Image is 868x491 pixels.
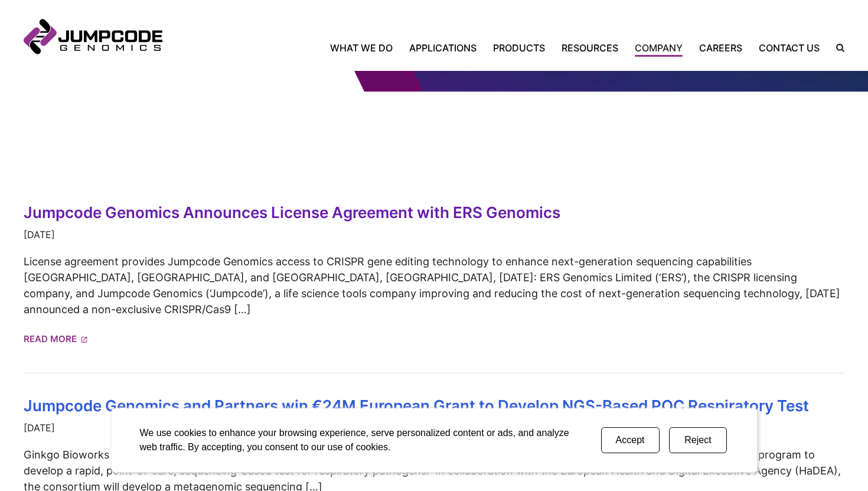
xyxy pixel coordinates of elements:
[162,41,828,55] nav: Primary Navigation
[140,428,569,452] span: We use cookies to enhance your browsing experience, serve personalized content or ads, and analyz...
[750,41,828,55] a: Contact Us
[401,41,485,55] a: Applications
[626,41,691,55] a: Company
[828,44,844,52] label: Search the site.
[553,41,626,55] a: Resources
[24,203,560,222] a: Jumpcode Genomics Announces License Agreement with ERS Genomics
[330,41,401,55] a: What We Do
[485,41,553,55] a: Products
[24,421,844,435] time: [DATE]
[601,427,660,453] button: Accept
[24,227,844,242] time: [DATE]
[691,41,750,55] a: Careers
[24,253,844,317] p: License agreement provides Jumpcode Genomics access to CRISPR gene editing technology to enhance ...
[24,396,809,415] a: Jumpcode Genomics and Partners win €24M European Grant to Develop NGS-Based POC Respiratory Test
[669,427,727,453] button: Reject
[24,329,88,350] a: Read More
